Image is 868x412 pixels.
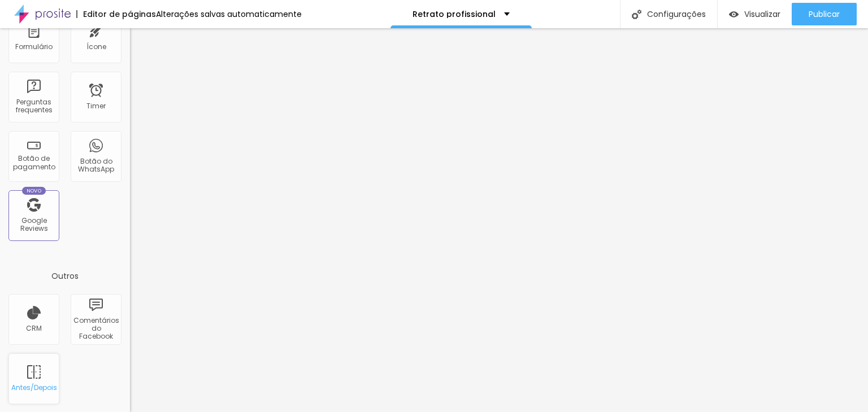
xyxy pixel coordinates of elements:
img: Icone [632,10,641,19]
div: Ícone [86,43,106,51]
div: Comentários do Facebook [73,317,118,341]
button: Visualizar [718,3,792,25]
div: Google Reviews [11,217,56,233]
div: Novo [22,187,46,195]
iframe: Editor [130,28,868,412]
div: Formulário [15,43,53,51]
span: Publicar [809,10,840,19]
p: Retrato profissional [413,10,496,18]
div: Timer [86,102,106,110]
div: CRM [26,325,42,332]
button: Publicar [792,3,857,25]
div: Botão do WhatsApp [73,157,118,174]
div: Perguntas frequentes [11,98,56,115]
div: Botão de pagamento [11,155,56,171]
div: Editor de páginas [76,10,156,18]
span: Visualizar [744,10,780,19]
img: view-1.svg [729,10,739,19]
div: Alterações salvas automaticamente [156,10,302,18]
div: Antes/Depois [11,384,56,392]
